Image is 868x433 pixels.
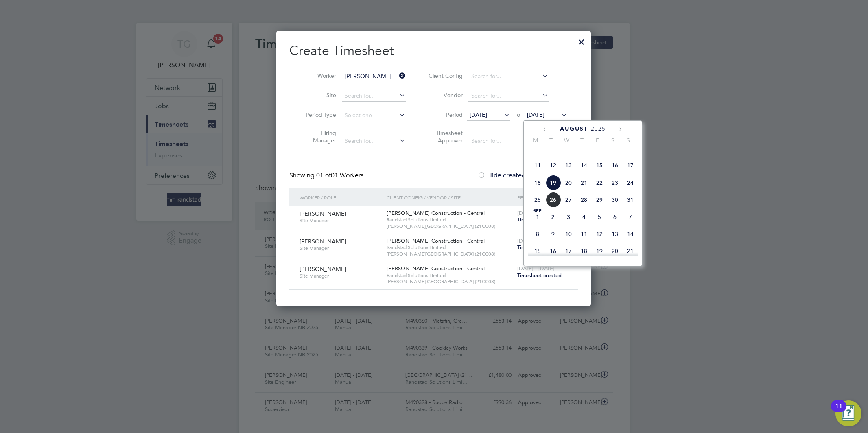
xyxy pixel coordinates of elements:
input: Select one [342,110,406,121]
label: Site [300,92,336,99]
span: 14 [623,226,638,242]
span: M [528,137,543,144]
span: [DATE] - [DATE] [517,265,555,272]
span: 20 [607,243,623,259]
div: Period [515,188,570,207]
div: 11 [835,406,842,417]
input: Search for... [468,136,549,147]
span: 12 [592,226,607,242]
span: [PERSON_NAME] [300,210,346,217]
span: 13 [561,157,576,173]
span: 31 [623,192,638,208]
input: Search for... [468,71,549,82]
span: 16 [607,157,623,173]
span: Site Manager [300,245,380,251]
span: 5 [592,209,607,225]
span: 14 [576,157,592,173]
span: [PERSON_NAME] [300,238,346,245]
span: Randstad Solutions Limited [387,272,513,279]
span: W [559,137,574,144]
div: Client Config / Vendor / Site [385,188,515,207]
input: Search for... [342,90,406,102]
span: Randstad Solutions Limited [387,244,513,251]
span: 12 [545,157,561,173]
span: 8 [530,226,545,242]
label: Client Config [426,72,463,79]
input: Search for... [468,90,549,102]
span: 6 [607,209,623,225]
span: 28 [576,192,592,208]
span: 3 [561,209,576,225]
span: 15 [530,243,545,259]
span: 21 [576,175,592,190]
span: [DATE] [470,111,487,118]
span: 4 [576,209,592,225]
span: To [512,109,523,120]
span: 15 [592,157,607,173]
input: Search for... [342,136,406,147]
span: 23 [607,175,623,190]
span: [PERSON_NAME][GEOGRAPHIC_DATA] (21CC08) [387,251,513,257]
span: 2 [545,209,561,225]
span: 30 [607,192,623,208]
span: S [605,137,621,144]
span: 1 [530,209,545,225]
span: [DATE] - [DATE] [517,237,555,244]
label: Hiring Manager [300,129,336,144]
button: Open Resource Center, 11 new notifications [835,400,861,426]
span: [PERSON_NAME] Construction - Central [387,210,485,216]
span: Timesheet created [517,244,562,251]
label: Period [426,111,463,118]
span: T [574,137,590,144]
span: Timesheet created [517,216,562,223]
span: 18 [530,175,545,190]
span: 29 [592,192,607,208]
span: 22 [592,175,607,190]
span: [PERSON_NAME][GEOGRAPHIC_DATA] (21CC08) [387,223,513,230]
label: Period Type [300,111,336,118]
span: T [543,137,559,144]
span: 13 [607,226,623,242]
span: 19 [545,175,561,190]
label: Worker [300,72,336,79]
span: 21 [623,243,638,259]
label: Timesheet Approver [426,129,463,144]
span: [PERSON_NAME] [300,265,346,273]
span: 9 [545,226,561,242]
span: 27 [561,192,576,208]
span: Timesheet created [517,272,562,279]
span: [PERSON_NAME][GEOGRAPHIC_DATA] (21CC08) [387,278,513,285]
span: Site Manager [300,273,380,279]
span: [PERSON_NAME] Construction - Central [387,237,485,244]
span: 26 [545,192,561,208]
div: Worker / Role [297,188,385,207]
span: [DATE] - [DATE] [517,210,555,216]
span: [PERSON_NAME] Construction - Central [387,265,485,272]
span: August [560,125,588,132]
label: Vendor [426,92,463,99]
span: 20 [561,175,576,190]
span: Randstad Solutions Limited [387,216,513,223]
h2: Create Timesheet [289,42,578,59]
span: 01 Workers [316,171,363,179]
span: F [590,137,605,144]
span: 11 [530,157,545,173]
span: 17 [623,157,638,173]
span: 16 [545,243,561,259]
span: 11 [576,226,592,242]
span: Sep [530,209,545,213]
span: 2025 [591,125,606,132]
span: 19 [592,243,607,259]
span: 7 [623,209,638,225]
input: Search for... [342,71,406,82]
span: 10 [561,226,576,242]
span: S [621,137,636,144]
span: 24 [623,175,638,190]
span: 01 of [316,171,331,179]
div: Showing [289,171,365,180]
label: Hide created timesheets [477,171,560,179]
span: 17 [561,243,576,259]
span: [DATE] [527,111,544,118]
span: 18 [576,243,592,259]
span: 25 [530,192,545,208]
